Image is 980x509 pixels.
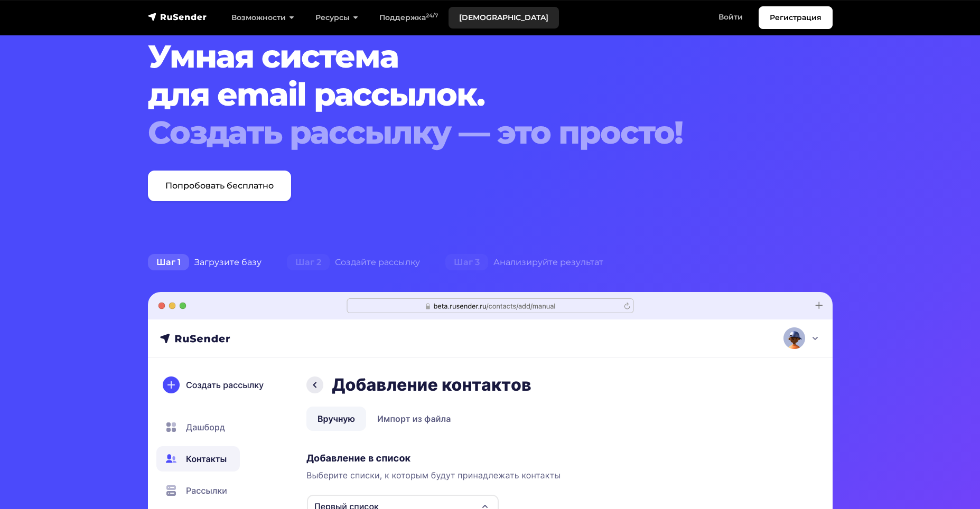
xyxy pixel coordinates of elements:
img: RuSender [148,12,207,22]
div: Анализируйте результат [433,252,616,273]
span: Шаг 1 [148,254,189,271]
div: Создать рассылку — это просто! [148,114,774,152]
a: Попробовать бесплатно [148,171,291,201]
div: Загрузите базу [135,252,274,273]
a: Возможности [221,7,305,29]
span: Шаг 3 [445,254,488,271]
sup: 24/7 [426,12,438,19]
a: Регистрация [759,6,833,29]
span: Шаг 2 [287,254,330,271]
a: Поддержка24/7 [369,7,449,29]
a: [DEMOGRAPHIC_DATA] [449,7,559,29]
a: Ресурсы [305,7,369,29]
h1: Умная система для email рассылок. [148,37,774,152]
a: Войти [708,6,753,28]
div: Создайте рассылку [274,252,433,273]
